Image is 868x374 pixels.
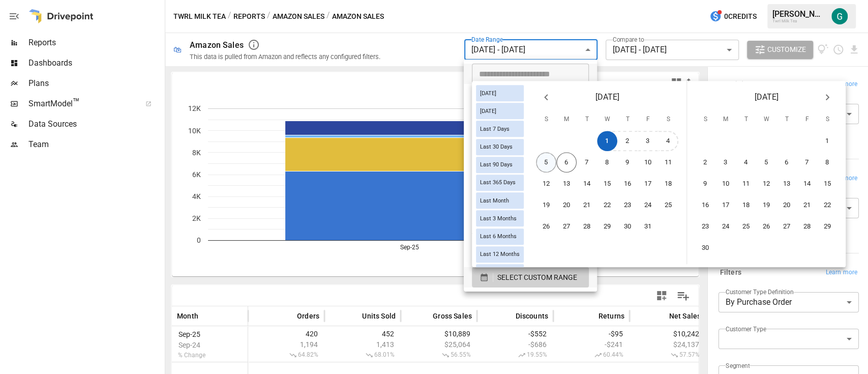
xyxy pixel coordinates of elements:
[476,215,521,222] span: Last 3 Months
[695,238,715,258] button: 30
[617,152,638,172] button: 9
[736,195,756,215] button: 18
[658,152,678,172] button: 11
[715,152,736,172] button: 3
[464,226,597,247] li: This Quarter
[715,195,736,215] button: 17
[464,84,597,104] li: [DATE]
[536,216,556,237] button: 26
[476,108,500,114] span: [DATE]
[595,90,619,104] span: [DATE]
[464,247,597,267] li: Last Quarter
[617,195,638,215] button: 23
[464,186,597,206] li: Last 12 Months
[817,87,837,107] button: Next month
[776,152,797,172] button: 6
[597,174,617,194] button: 15
[536,87,556,107] button: Previous month
[638,131,658,151] button: 3
[716,109,735,130] span: Monday
[736,174,756,194] button: 11
[578,109,596,130] span: Tuesday
[817,131,837,151] button: 1
[639,109,657,130] span: Friday
[472,267,589,287] button: SELECT CUSTOM RANGE
[476,180,520,186] span: Last 365 Days
[818,109,836,130] span: Saturday
[536,195,556,215] button: 19
[715,174,736,194] button: 10
[817,152,837,172] button: 8
[476,143,517,150] span: Last 30 Days
[476,211,524,227] div: Last 3 Months
[476,264,524,280] div: Last Year
[476,175,524,191] div: Last 365 Days
[658,174,678,194] button: 18
[736,152,756,172] button: 4
[737,109,755,130] span: Tuesday
[638,174,658,194] button: 17
[776,174,797,194] button: 13
[597,195,617,215] button: 22
[476,126,514,132] span: Last 7 Days
[464,165,597,186] li: Last 6 Months
[797,216,817,237] button: 28
[817,174,837,194] button: 15
[577,216,597,237] button: 28
[497,271,577,284] span: SELECT CUSTOM RANGE
[556,216,577,237] button: 27
[658,131,678,151] button: 4
[598,109,616,130] span: Wednesday
[817,195,837,215] button: 22
[617,174,638,194] button: 16
[755,90,779,104] span: [DATE]
[797,152,817,172] button: 7
[476,161,517,168] span: Last 90 Days
[617,216,638,237] button: 30
[476,103,524,119] div: [DATE]
[695,216,715,237] button: 23
[695,174,715,194] button: 9
[756,195,776,215] button: 19
[556,152,577,172] button: 6
[476,85,524,101] div: [DATE]
[756,216,776,237] button: 26
[464,145,597,165] li: Last 3 Months
[476,233,521,240] span: Last 6 Months
[776,216,797,237] button: 27
[797,195,817,215] button: 21
[798,109,816,130] span: Friday
[476,228,524,245] div: Last 6 Months
[756,174,776,194] button: 12
[464,206,597,226] li: Month to Date
[757,109,775,130] span: Wednesday
[638,152,658,172] button: 10
[476,90,500,97] span: [DATE]
[537,109,555,130] span: Sunday
[696,109,714,130] span: Sunday
[464,104,597,125] li: Last 7 Days
[464,125,597,145] li: Last 30 Days
[556,195,577,215] button: 20
[476,139,524,155] div: Last 30 Days
[756,152,776,172] button: 5
[638,216,658,237] button: 31
[536,174,556,194] button: 12
[695,152,715,172] button: 2
[638,195,658,215] button: 24
[658,195,678,215] button: 25
[817,216,837,237] button: 29
[618,109,637,130] span: Thursday
[659,109,677,130] span: Saturday
[577,152,597,172] button: 7
[736,216,756,237] button: 25
[777,109,796,130] span: Thursday
[695,195,715,215] button: 16
[715,216,736,237] button: 24
[557,109,576,130] span: Monday
[476,197,513,204] span: Last Month
[597,152,617,172] button: 8
[597,216,617,237] button: 29
[536,152,556,172] button: 5
[577,195,597,215] button: 21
